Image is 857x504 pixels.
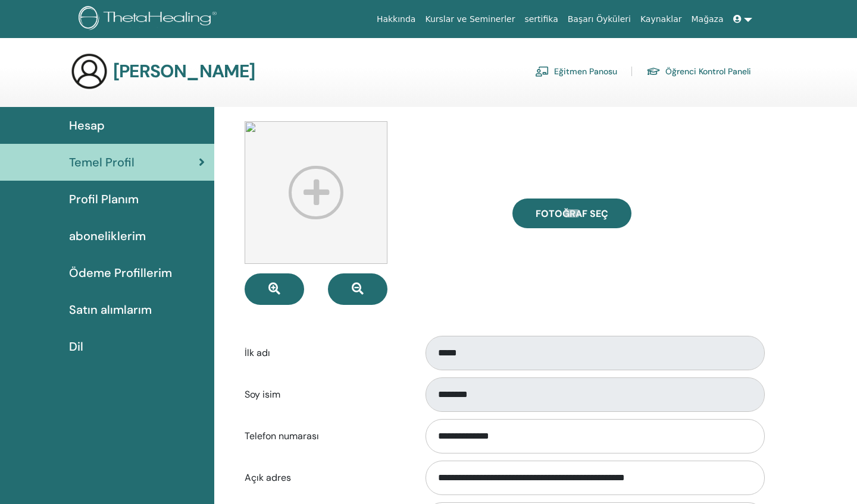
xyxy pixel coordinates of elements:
a: Hakkında [372,8,421,30]
a: Kaynaklar [636,8,687,30]
img: profile [245,121,387,264]
label: Açık adres [236,467,414,489]
span: Hesap [69,116,105,134]
label: Telefon numarası [236,425,414,448]
img: generic-user-icon.jpg [70,52,108,90]
input: Fotoğraf seç [564,209,580,218]
a: sertifika [520,8,562,30]
img: chalkboard-teacher.svg [535,66,549,77]
a: Öğrenci Kontrol Paneli [646,62,751,81]
label: İlk adı [236,342,414,364]
a: Başarı Öyküleri [563,8,636,30]
span: Temel Profil [69,153,135,171]
img: logo.png [79,6,221,33]
h3: [PERSON_NAME] [113,61,255,82]
label: Soy isim [236,383,414,406]
span: Dil [69,338,83,355]
span: aboneliklerim [69,227,146,245]
span: Ödeme Profillerim [69,264,172,282]
a: Mağaza [686,8,728,30]
img: graduation-cap.svg [646,67,661,77]
span: Fotoğraf seç [536,207,608,220]
a: Eğitmen Panosu [535,62,617,81]
span: Satın alımlarım [69,301,152,319]
a: Kurslar ve Seminerler [420,8,520,30]
span: Profil Planım [69,190,139,208]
